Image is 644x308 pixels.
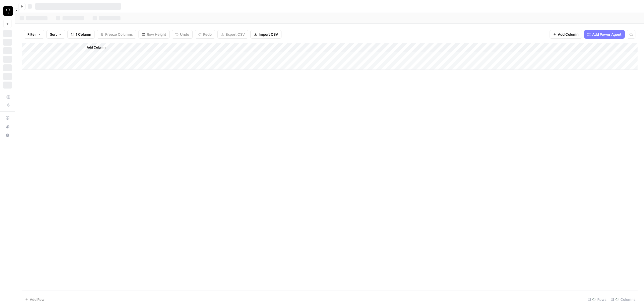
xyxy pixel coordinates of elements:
button: Export CSV [217,30,248,39]
div: Columns [609,295,638,304]
span: Add Column [558,32,579,37]
span: Row Height [147,32,166,37]
span: Undo [180,32,189,37]
button: Freeze Columns [97,30,136,39]
button: What's new? [3,122,12,131]
a: AirOps Academy [3,114,12,122]
span: Sort [50,32,57,37]
button: Help + Support [3,131,12,140]
button: 1 Column [67,30,95,39]
button: Add Column [80,44,108,51]
span: Import CSV [259,32,278,37]
span: Add Row [30,297,45,302]
span: Filter [27,32,36,37]
button: Row Height [138,30,170,39]
button: Import CSV [250,30,281,39]
button: Sort [46,30,65,39]
button: Add Power Agent [584,30,625,39]
span: Redo [203,32,212,37]
span: Add Column [87,45,105,50]
img: LP Production Workloads Logo [3,6,13,16]
span: Export CSV [226,32,245,37]
button: Workspace: LP Production Workloads [3,4,12,18]
button: Filter [24,30,44,39]
span: 1 Column [76,32,91,37]
button: Add Column [550,30,582,39]
span: Freeze Columns [105,32,133,37]
button: Redo [195,30,215,39]
button: Undo [172,30,193,39]
button: Add Row [22,295,48,304]
div: Rows [586,295,609,304]
div: What's new? [3,123,12,131]
span: Add Power Agent [592,32,621,37]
